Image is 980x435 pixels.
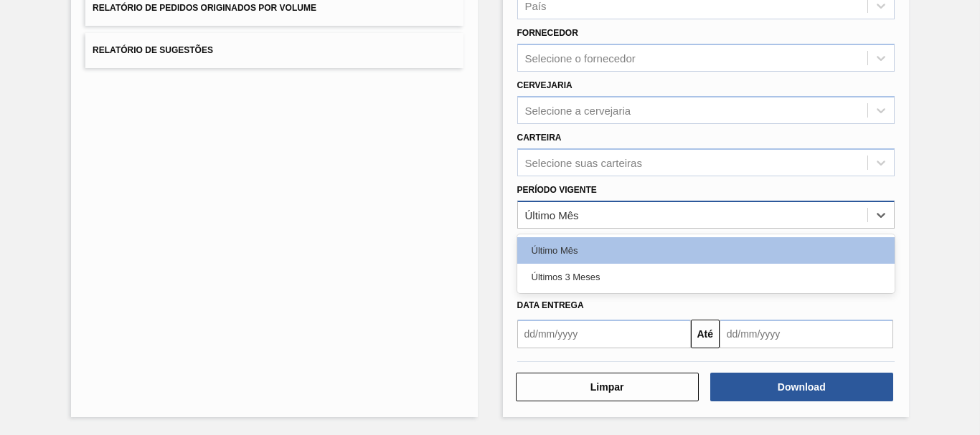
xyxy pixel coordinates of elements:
[517,320,691,348] input: dd/mm/yyyy
[525,104,631,116] div: Selecione a cervejaria
[517,237,895,264] div: Último Mês
[525,156,642,168] div: Selecione suas carteiras
[710,373,893,401] button: Download
[720,320,893,348] input: dd/mm/yyyy
[93,45,213,55] span: Relatório de Sugestões
[517,185,597,195] label: Período Vigente
[517,264,895,290] div: Últimos 3 Meses
[93,3,316,13] span: Relatório de Pedidos Originados por Volume
[517,300,584,310] span: Data entrega
[525,52,636,64] div: Selecione o fornecedor
[517,28,578,38] label: Fornecedor
[517,80,573,90] label: Cervejaria
[85,33,463,68] button: Relatório de Sugestões
[525,209,579,221] div: Último Mês
[691,320,720,348] button: Até
[517,133,562,143] label: Carteira
[516,373,699,401] button: Limpar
